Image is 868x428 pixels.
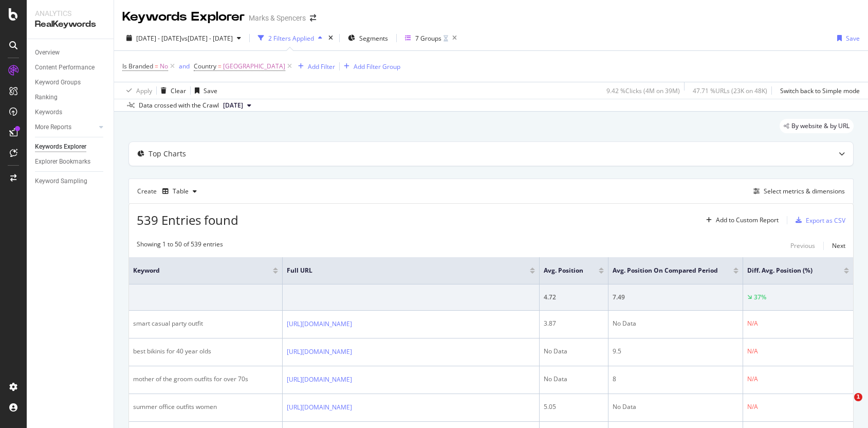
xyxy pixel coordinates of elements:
span: [DATE] - [DATE] [136,34,181,43]
button: Switch back to Simple mode [776,82,860,99]
div: N/A [747,347,758,356]
div: Top Charts [149,149,186,159]
div: Content Performance [35,62,95,73]
div: No Data [613,402,738,412]
span: Segments [359,34,388,43]
div: best bikinis for 40 year olds [133,347,278,356]
div: Showing 1 to 50 of 539 entries [137,240,223,252]
span: Avg. Position On Compared Period [613,266,718,275]
iframe: Intercom live chat [833,393,858,418]
div: Select metrics & dimensions [764,187,845,195]
div: Add to Custom Report [716,217,779,223]
div: Next [832,241,845,250]
button: Add Filter [294,60,335,73]
button: [DATE] - [DATE]vs[DATE] - [DATE] [122,30,245,46]
button: Apply [122,82,152,99]
button: Export as CSV [791,212,845,228]
div: summer office outfits women [133,402,278,412]
button: Save [191,82,217,99]
a: [URL][DOMAIN_NAME] [287,402,352,413]
div: 47.71 % URLs ( 23K on 48K ) [693,86,767,95]
div: 7 Groups [415,34,441,43]
div: N/A [747,319,758,328]
div: mother of the groom outfits for over 70s [133,374,278,384]
div: Keywords Explorer [122,8,245,26]
button: Save [833,30,860,46]
div: 4.72 [544,293,604,302]
a: [URL][DOMAIN_NAME] [287,347,352,357]
div: No Data [544,347,604,356]
span: = [218,62,221,70]
a: Explorer Bookmarks [35,156,106,167]
button: Previous [790,240,815,252]
button: Next [832,240,845,252]
span: = [155,62,158,70]
div: 2 Filters Applied [268,34,314,43]
div: Keywords Explorer [35,141,86,152]
div: More Reports [35,122,71,133]
div: 3.87 [544,319,604,328]
div: 5.05 [544,402,604,412]
div: Create [137,183,201,200]
div: 9.5 [613,347,738,356]
span: Country [194,62,216,70]
div: Keyword Sampling [35,176,87,187]
div: N/A [747,374,758,384]
a: Content Performance [35,62,106,73]
span: 539 Entries found [137,211,238,228]
span: Diff. Avg. Position (%) [747,266,828,275]
div: N/A [747,402,758,412]
a: Keywords [35,107,106,118]
span: vs [DATE] - [DATE] [181,34,233,43]
div: No Data [544,374,604,384]
button: Table [158,183,201,200]
a: [URL][DOMAIN_NAME] [287,319,352,329]
span: Avg. Position [544,266,583,275]
div: and [179,62,190,70]
div: times [326,33,335,43]
div: arrow-right-arrow-left [310,14,316,22]
a: [URL][DOMAIN_NAME] [287,374,352,385]
div: Switch back to Simple mode [780,86,860,95]
div: 8 [613,374,738,384]
div: Table [173,188,189,194]
div: Data crossed with the Crawl [139,101,219,110]
div: Overview [35,47,60,58]
a: Keyword Sampling [35,176,106,187]
div: Marks & Spencers [249,13,306,23]
span: Is Branded [122,62,153,70]
span: No [160,59,168,74]
a: More Reports [35,122,96,133]
div: Ranking [35,92,58,103]
button: Add to Custom Report [702,212,779,228]
div: Save [204,86,217,95]
div: Apply [136,86,152,95]
div: No Data [613,319,738,328]
div: Clear [171,86,186,95]
button: [DATE] [219,99,255,112]
button: 2 Filters Applied [254,30,326,46]
a: Keyword Groups [35,77,106,88]
div: Previous [790,241,815,250]
div: Add Filter [308,62,335,71]
div: Explorer Bookmarks [35,156,90,167]
a: Ranking [35,92,106,103]
div: Analytics [35,8,105,19]
span: 2025 Jul. 31st [223,101,243,110]
div: 7.49 [613,293,738,302]
div: smart casual party outfit [133,319,278,328]
div: Keywords [35,107,62,118]
button: Add Filter Group [340,60,400,73]
div: Save [846,34,860,43]
div: RealKeywords [35,19,105,30]
a: Overview [35,47,106,58]
span: [GEOGRAPHIC_DATA] [223,59,285,74]
button: 7 Groups [401,30,461,46]
div: 37% [754,293,766,302]
button: Select metrics & dimensions [749,185,845,198]
span: By website & by URL [791,123,849,129]
div: legacy label [780,119,854,133]
div: Keyword Groups [35,77,81,88]
span: Keyword [133,266,257,275]
div: 9.42 % Clicks ( 4M on 39M ) [606,86,680,95]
